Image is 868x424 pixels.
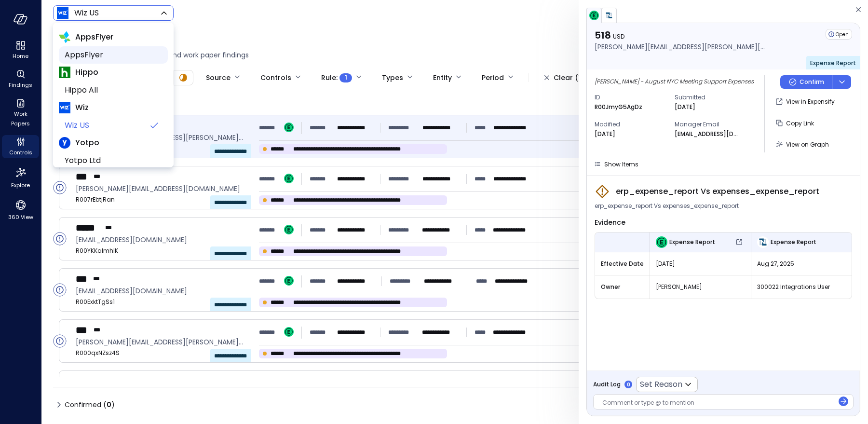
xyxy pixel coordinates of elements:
[59,67,70,78] img: Hippo
[65,120,145,131] span: Wiz US
[75,67,98,78] span: Hippo
[59,117,168,134] li: Wiz US
[59,152,168,169] li: Yotpo Ltd
[75,31,113,43] span: AppsFlyer
[59,102,70,113] img: Wiz
[59,31,70,43] img: AppsFlyer
[59,46,168,64] li: AppsFlyer
[65,155,160,166] span: Yotpo Ltd
[65,84,160,96] span: Hippo All
[75,102,89,113] span: Wiz
[59,82,168,99] li: Hippo All
[59,137,70,149] img: Yotpo
[65,49,160,61] span: AppsFlyer
[75,137,99,149] span: Yotpo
